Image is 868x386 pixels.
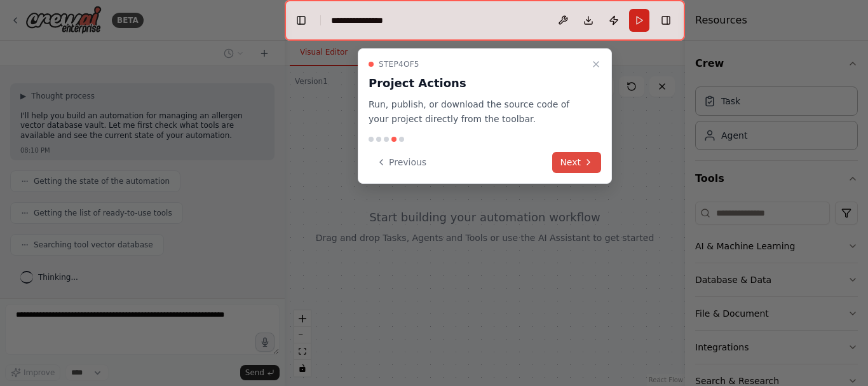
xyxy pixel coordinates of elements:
[292,11,310,29] button: Hide left sidebar
[369,74,586,92] h3: Project Actions
[369,97,586,127] p: Run, publish, or download the source code of your project directly from the toolbar.
[552,152,601,173] button: Next
[369,152,434,173] button: Previous
[588,57,604,72] button: Close walkthrough
[379,59,419,69] span: Step 4 of 5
